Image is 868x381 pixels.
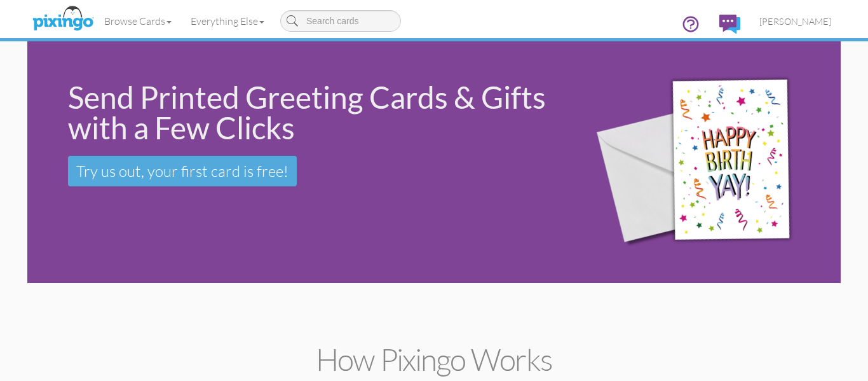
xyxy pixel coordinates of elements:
[750,5,841,38] a: [PERSON_NAME]
[29,3,97,35] img: pixingo logo
[95,5,181,37] a: Browse Cards
[68,82,559,143] div: Send Printed Greeting Cards & Gifts with a Few Clicks
[759,16,831,27] span: [PERSON_NAME]
[577,45,837,281] img: 942c5090-71ba-4bfc-9a92-ca782dcda692.png
[76,162,288,181] span: Try us out, your first card is free!
[50,343,818,377] h2: How Pixingo works
[181,5,274,37] a: Everything Else
[68,156,297,186] a: Try us out, your first card is free!
[280,10,401,32] input: Search cards
[867,380,868,381] iframe: Chat
[719,15,740,34] img: comments.svg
